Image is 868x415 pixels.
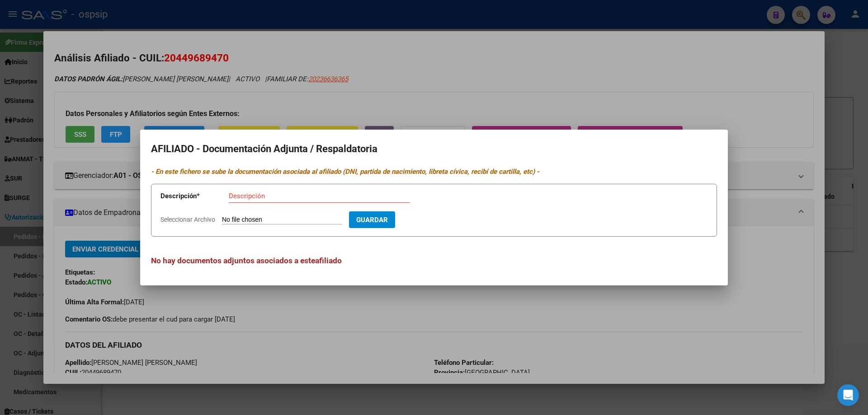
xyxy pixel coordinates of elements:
[151,168,539,176] i: - En este fichero se sube la documentación asociada al afiliado (DNI, partida de nacimiento, libr...
[160,216,215,223] span: Seleccionar Archivo
[356,216,388,224] span: Guardar
[151,140,717,158] h2: AFILIADO - Documentación Adjunta / Respaldatoria
[837,384,859,406] div: Open Intercom Messenger
[151,255,717,266] h3: No hay documentos adjuntos asociados a este
[315,256,342,265] span: afiliado
[349,211,395,228] button: Guardar
[160,191,229,201] p: Descripción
